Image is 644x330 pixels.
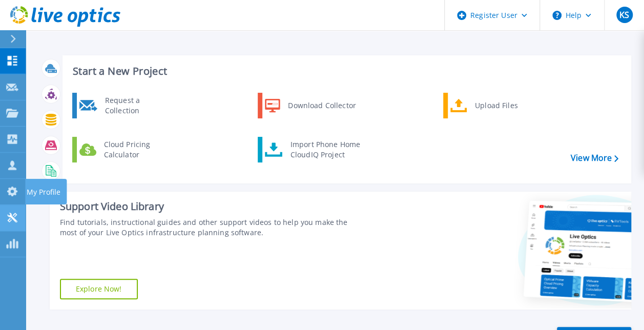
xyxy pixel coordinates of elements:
a: View More [571,153,618,163]
a: Request a Collection [72,93,177,118]
div: Import Phone Home CloudIQ Project [285,139,365,160]
div: Cloud Pricing Calculator [99,139,175,160]
div: Find tutorials, instructional guides and other support videos to help you make the most of your L... [60,217,362,238]
a: Download Collector [258,93,363,118]
span: KS [619,11,629,19]
a: Upload Files [443,93,548,118]
div: Upload Files [470,95,546,116]
a: Cloud Pricing Calculator [72,137,177,162]
div: Support Video Library [60,200,362,213]
div: Download Collector [283,95,360,116]
p: My Profile [27,179,60,205]
a: Explore Now! [60,279,138,299]
div: Request a Collection [100,95,175,116]
h3: Start a New Project [73,66,618,77]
